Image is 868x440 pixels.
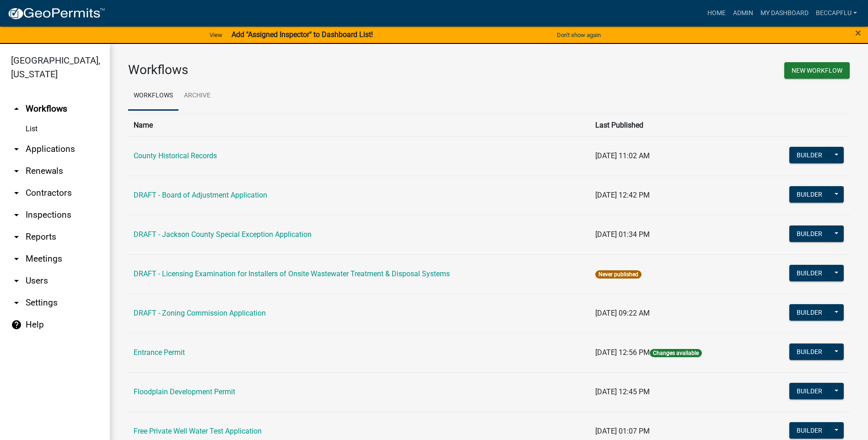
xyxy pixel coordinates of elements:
button: Builder [789,265,830,281]
th: Last Published [590,114,756,136]
a: Floodplain Development Permit [134,387,235,396]
a: View [206,27,226,43]
button: Builder [789,343,830,360]
button: Builder [789,225,830,242]
i: arrow_drop_down [11,275,22,286]
button: New Workflow [784,62,850,79]
i: arrow_drop_up [11,103,22,114]
h3: Workflows [128,62,482,78]
th: Name [128,114,590,136]
a: My Dashboard [757,5,812,22]
span: [DATE] 12:56 PM [595,348,650,357]
a: DRAFT - Licensing Examination for Installers of Onsite Wastewater Treatment & Disposal Systems [134,269,450,278]
i: arrow_drop_down [11,297,22,308]
button: Don't show again [553,27,604,43]
span: [DATE] 01:34 PM [595,230,650,239]
i: help [11,319,22,330]
button: Builder [789,304,830,321]
i: arrow_drop_down [11,144,22,155]
span: [DATE] 01:07 PM [595,427,650,435]
span: Changes available [650,349,702,357]
a: BeccaPflu [812,5,861,22]
a: Entrance Permit [134,348,185,357]
i: arrow_drop_down [11,166,22,177]
button: Builder [789,383,830,399]
a: Home [704,5,729,22]
span: [DATE] 12:45 PM [595,387,650,396]
i: arrow_drop_down [11,253,22,264]
strong: Add "Assigned Inspector" to Dashboard List! [232,30,373,39]
i: arrow_drop_down [11,209,22,220]
button: Builder [789,147,830,163]
button: Close [855,27,861,38]
span: [DATE] 12:42 PM [595,191,650,199]
a: Workflows [128,81,178,111]
span: [DATE] 11:02 AM [595,151,650,160]
a: DRAFT - Zoning Commission Application [134,309,266,317]
a: DRAFT - Jackson County Special Exception Application [134,230,312,239]
button: Builder [789,186,830,203]
a: Free Private Well Water Test Application [134,427,262,435]
span: [DATE] 09:22 AM [595,309,650,317]
i: arrow_drop_down [11,231,22,242]
button: Builder [789,422,830,439]
a: Archive [178,81,216,111]
a: County Historical Records [134,151,217,160]
span: Never published [595,270,642,279]
a: Admin [729,5,757,22]
a: DRAFT - Board of Adjustment Application [134,191,267,199]
span: × [855,27,861,39]
i: arrow_drop_down [11,188,22,199]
